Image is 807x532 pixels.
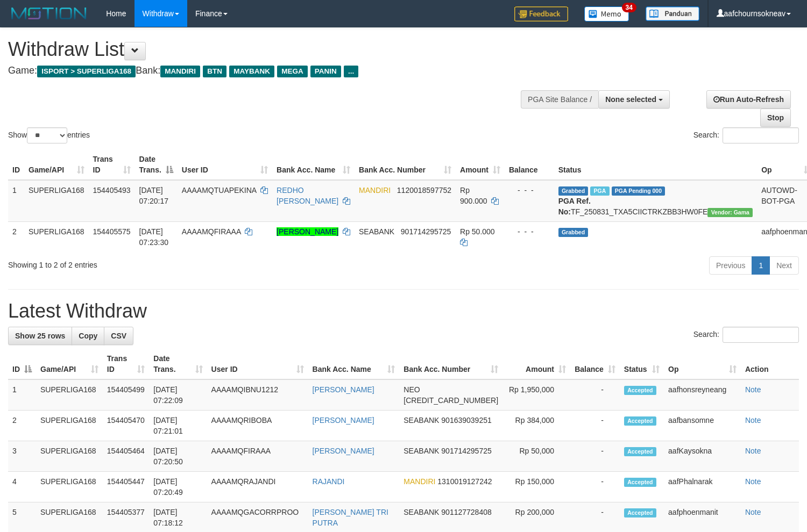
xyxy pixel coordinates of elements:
td: 1 [8,180,24,222]
span: SEABANK [403,508,439,516]
td: SUPERLIGA168 [24,180,89,222]
th: Bank Acc. Number: activate to sort column ascending [399,349,502,379]
span: Accepted [624,386,656,395]
div: - - - [509,185,550,196]
span: Copy 1310019127242 to clipboard [437,477,492,486]
span: Vendor URL: https://trx31.1velocity.biz [707,208,753,217]
span: Show 25 rows [15,332,65,340]
a: RAJANDI [313,477,345,486]
span: Copy 901127728408 to clipboard [441,508,491,516]
span: Copy 901714295725 to clipboard [401,227,451,236]
a: Show 25 rows [8,327,72,345]
td: AAAAMQFIRAAA [207,441,308,472]
td: aafPhalnarak [664,472,741,502]
td: Rp 1,950,000 [502,379,570,411]
th: Game/API: activate to sort column ascending [36,349,103,379]
a: [PERSON_NAME] [313,416,374,425]
h1: Withdraw List [8,39,527,60]
th: Trans ID: activate to sort column ascending [89,149,135,180]
span: Copy 5859458264366726 to clipboard [403,396,498,405]
th: Amount: activate to sort column ascending [456,149,505,180]
h4: Game: Bank: [8,66,527,76]
td: [DATE] 07:20:50 [149,441,207,472]
span: SEABANK [403,447,439,455]
th: Bank Acc. Name: activate to sort column ascending [272,149,355,180]
span: Rp 50.000 [460,227,495,236]
td: - [570,441,620,472]
span: 34 [622,3,636,12]
th: Balance [505,149,554,180]
td: SUPERLIGA168 [24,221,89,252]
span: MANDIRI [160,66,200,77]
td: SUPERLIGA168 [36,472,103,502]
input: Search: [723,327,799,343]
button: None selected [598,90,670,109]
td: - [570,379,620,411]
span: Copy 901639039251 to clipboard [441,416,491,425]
td: Rp 150,000 [502,472,570,502]
th: Game/API: activate to sort column ascending [24,149,89,180]
span: PGA Pending [612,186,666,196]
th: Trans ID: activate to sort column ascending [103,349,149,379]
span: ISPORT > SUPERLIGA168 [37,66,136,77]
th: Bank Acc. Number: activate to sort column ascending [355,149,456,180]
td: 2 [8,221,24,252]
span: Copy 901714295725 to clipboard [441,447,491,455]
td: 154405447 [103,472,149,502]
th: Status [554,149,758,180]
a: 1 [752,256,770,275]
td: aafbansomne [664,411,741,441]
span: [DATE] 07:23:30 [139,227,169,247]
td: 3 [8,441,36,472]
span: Copy 1120018597752 to clipboard [397,186,451,195]
td: SUPERLIGA168 [36,441,103,472]
input: Search: [723,127,799,143]
label: Search: [693,127,799,143]
span: Accepted [624,508,656,517]
a: Note [745,477,761,486]
span: MAYBANK [229,66,274,77]
td: aafhonsreyneang [664,379,741,411]
td: 154405470 [103,411,149,441]
span: Copy [79,332,97,340]
a: Note [745,508,761,516]
span: Rp 900.000 [460,186,487,205]
td: 154405464 [103,441,149,472]
td: AAAAMQRIBOBA [207,411,308,441]
a: [PERSON_NAME] [277,227,338,236]
td: SUPERLIGA168 [36,411,103,441]
span: SEABANK [359,227,394,236]
td: AAAAMQIBNU1212 [207,379,308,411]
div: - - - [509,226,550,237]
th: ID [8,149,24,180]
div: Showing 1 to 2 of 2 entries [8,255,328,270]
th: User ID: activate to sort column ascending [207,349,308,379]
span: SEABANK [403,416,439,425]
td: Rp 50,000 [502,441,570,472]
span: PANIN [310,66,341,77]
span: Grabbed [558,228,589,237]
span: Grabbed [558,186,589,196]
th: Bank Acc. Name: activate to sort column ascending [308,349,400,379]
td: AAAAMQRAJANDI [207,472,308,502]
th: Status: activate to sort column ascending [620,349,664,379]
span: 154405575 [93,227,131,236]
span: Accepted [624,416,656,426]
img: MOTION_logo.png [8,5,90,21]
td: Rp 384,000 [502,411,570,441]
th: Action [741,349,799,379]
a: CSV [104,327,133,345]
a: [PERSON_NAME] [313,385,374,394]
label: Search: [693,327,799,343]
a: Previous [709,256,752,275]
span: BTN [203,66,226,77]
span: 154405493 [93,186,131,195]
td: [DATE] 07:21:01 [149,411,207,441]
h1: Latest Withdraw [8,300,799,322]
td: [DATE] 07:20:49 [149,472,207,502]
span: MANDIRI [403,477,435,486]
a: Note [745,447,761,455]
a: REDHO [PERSON_NAME] [277,186,338,205]
span: MANDIRI [359,186,391,195]
label: Show entries [8,127,90,143]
